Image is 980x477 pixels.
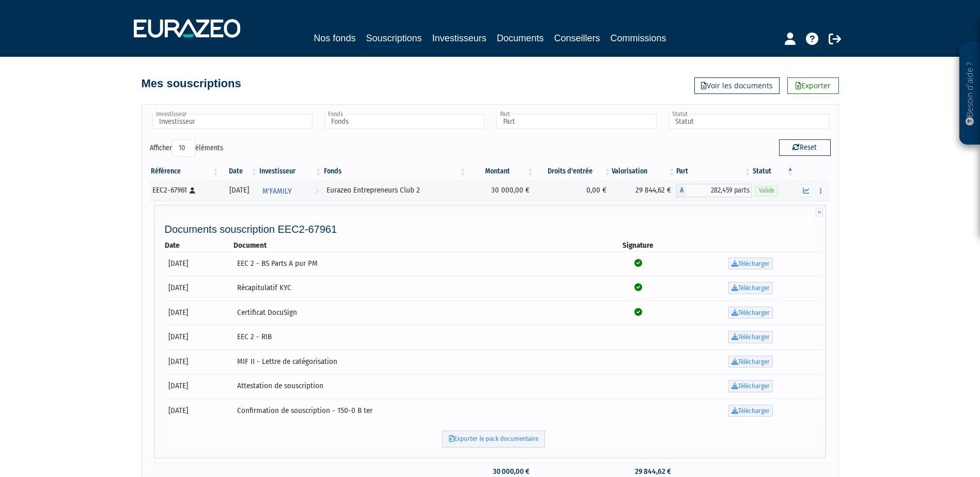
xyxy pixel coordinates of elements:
[787,77,839,94] a: Exporter
[262,182,291,201] span: M'FAMILY
[535,180,612,201] td: 0,00 €
[150,139,223,157] label: Afficher éléments
[687,184,752,197] span: 282,459 parts
[326,185,464,196] div: Eurazeo Entrepreneurs Club 2
[165,276,234,300] td: [DATE]
[554,31,600,45] a: Conseillers
[234,374,599,399] td: Attestation de souscription
[755,186,778,196] span: Valide
[779,139,831,156] button: Reset
[676,184,687,197] span: A
[165,224,823,235] h4: Documents souscription EEC2-67961
[468,180,535,201] td: 30 000,00 €
[165,374,234,399] td: [DATE]
[220,163,259,180] th: Date: activer pour trier la colonne par ordre croissant
[497,31,544,45] a: Documents
[676,163,752,180] th: Part: activer pour trier la colonne par ordre croissant
[432,31,486,45] a: Investisseurs
[165,399,234,423] td: [DATE]
[752,163,795,180] th: Statut : activer pour trier la colonne par ordre d&eacute;croissant
[314,31,355,45] a: Nos fonds
[165,325,234,349] td: [DATE]
[598,240,678,251] th: Signature
[728,282,773,294] a: Télécharger
[728,405,773,417] a: Télécharger
[315,182,319,201] i: Voir l'investisseur
[728,356,773,368] a: Télécharger
[258,180,323,201] a: M'FAMILY
[234,276,599,300] td: Récapitulatif KYC
[442,431,545,448] a: Exporter le pack documentaire
[676,184,752,197] div: A - Eurazeo Entrepreneurs Club 2
[728,307,773,319] a: Télécharger
[142,77,241,90] h4: Mes souscriptions
[694,77,780,94] a: Voir les documents
[535,163,612,180] th: Droits d'entrée: activer pour trier la colonne par ordre croissant
[134,19,240,38] img: 1732889491-logotype_eurazeo_blanc_rvb.png
[366,31,422,47] a: Souscriptions
[258,163,323,180] th: Investisseur: activer pour trier la colonne par ordre croissant
[323,163,468,180] th: Fonds: activer pour trier la colonne par ordre croissant
[165,300,234,325] td: [DATE]
[728,258,773,270] a: Télécharger
[165,240,234,251] th: Date
[234,251,599,276] td: EEC 2 - BS Parts A pur PM
[611,31,666,45] a: Commissions
[224,185,255,196] div: [DATE]
[612,180,676,201] td: 29 844,62 €
[190,187,195,194] i: [Français] Personne physique
[234,349,599,374] td: MIF II - Lettre de catégorisation
[152,185,216,196] div: EEC2-67961
[234,325,599,349] td: EEC 2 - RIB
[172,139,195,157] select: Afficheréléments
[728,331,773,343] a: Télécharger
[234,399,599,423] td: Confirmation de souscription - 150-0 B ter
[234,240,599,251] th: Document
[728,380,773,392] a: Télécharger
[612,163,676,180] th: Valorisation: activer pour trier la colonne par ordre croissant
[468,163,535,180] th: Montant: activer pour trier la colonne par ordre croissant
[234,300,599,325] td: Certificat DocuSign
[964,47,976,140] p: Besoin d'aide ?
[150,163,220,180] th: Référence : activer pour trier la colonne par ordre croissant
[165,349,234,374] td: [DATE]
[165,251,234,276] td: [DATE]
